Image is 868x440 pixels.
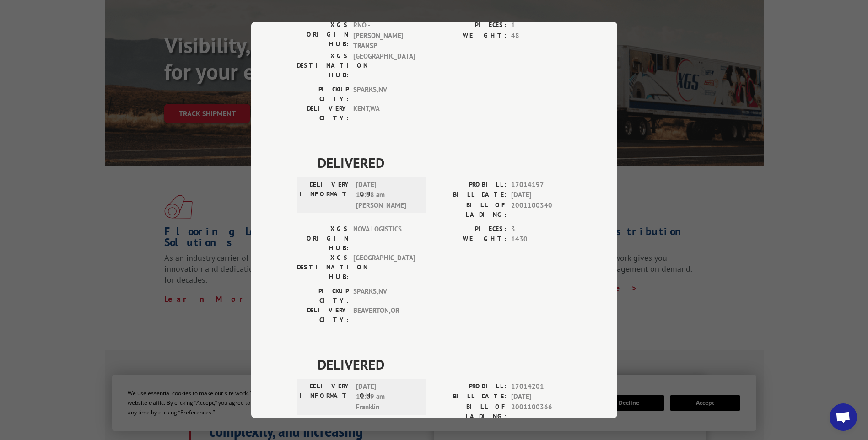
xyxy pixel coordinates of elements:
[511,190,571,200] span: [DATE]
[297,306,349,325] label: DELIVERY CITY:
[297,20,349,51] label: XGS ORIGIN HUB:
[297,51,349,80] label: XGS DESTINATION HUB:
[300,180,351,211] label: DELIVERY INFORMATION:
[353,104,415,123] span: KENT , WA
[318,152,571,173] span: DELIVERED
[511,381,571,392] span: 17014201
[353,51,415,80] span: [GEOGRAPHIC_DATA]
[511,402,571,421] span: 2001100366
[434,234,507,245] label: WEIGHT:
[297,85,349,104] label: PICKUP CITY:
[830,403,857,431] div: Open chat
[297,253,349,282] label: XGS DESTINATION HUB:
[300,381,351,413] label: DELIVERY INFORMATION:
[353,224,415,253] span: NOVA LOGISTICS
[297,224,349,253] label: XGS ORIGIN HUB:
[511,234,571,245] span: 1430
[353,20,415,51] span: RNO - [PERSON_NAME] TRANSP
[511,392,571,402] span: [DATE]
[353,306,415,325] span: BEAVERTON , OR
[434,20,507,31] label: PIECES:
[511,31,571,41] span: 48
[434,190,507,200] label: BILL DATE:
[353,286,415,306] span: SPARKS , NV
[511,200,571,220] span: 2001100340
[434,224,507,235] label: PIECES:
[356,381,418,413] span: [DATE] 11:29 am Franklin
[511,180,571,190] span: 17014197
[297,286,349,306] label: PICKUP CITY:
[353,253,415,282] span: [GEOGRAPHIC_DATA]
[318,354,571,375] span: DELIVERED
[434,402,507,421] label: BILL OF LADING:
[434,31,507,41] label: WEIGHT:
[434,381,507,392] label: PROBILL:
[511,20,571,31] span: 1
[511,224,571,235] span: 3
[434,200,507,220] label: BILL OF LADING:
[297,104,349,123] label: DELIVERY CITY:
[353,85,415,104] span: SPARKS , NV
[434,392,507,402] label: BILL DATE:
[356,180,418,211] span: [DATE] 10:58 am [PERSON_NAME]
[434,180,507,190] label: PROBILL:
